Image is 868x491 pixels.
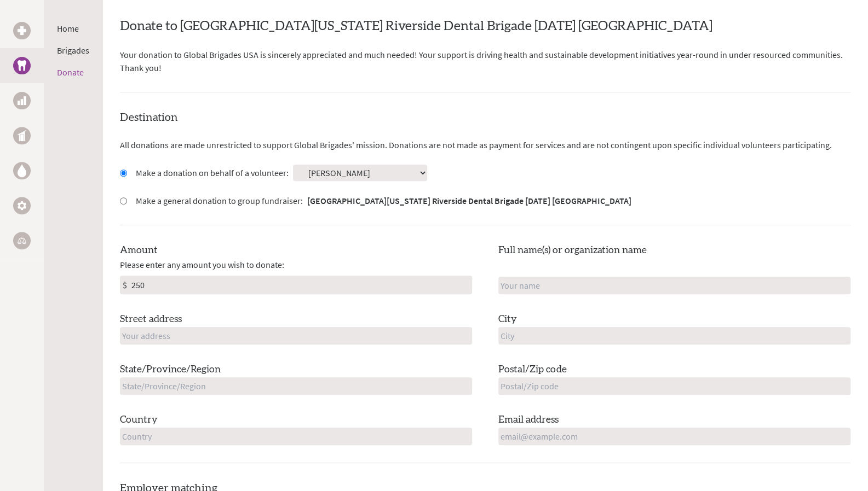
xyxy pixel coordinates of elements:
[13,197,31,214] a: Engineering
[136,194,631,207] label: Make a general donation to group fundraiser:
[498,243,647,258] label: Full name(s) or organization name
[18,201,26,210] img: Engineering
[18,96,26,105] img: Business
[13,162,31,179] a: Water
[120,138,850,151] p: All donations are made unrestricted to support Global Brigades' mission. Donations are not made a...
[57,23,79,34] a: Home
[498,377,850,395] input: Postal/Zip code
[120,110,850,125] h4: Destination
[18,164,26,177] img: Water
[498,277,850,294] input: Your name
[120,312,182,327] label: Street address
[120,377,472,395] input: State/Province/Region
[498,312,517,327] label: City
[120,17,850,35] h2: Donate to [GEOGRAPHIC_DATA][US_STATE] Riverside Dental Brigade [DATE] [GEOGRAPHIC_DATA]
[120,243,158,258] label: Amount
[120,362,221,377] label: State/Province/Region
[18,130,26,141] img: Public Health
[498,327,850,344] input: City
[120,48,850,74] p: Your donation to Global Brigades USA is sincerely appreciated and much needed! Your support is dr...
[120,276,129,294] div: $
[18,237,26,244] img: Legal Empowerment
[307,195,631,206] strong: [GEOGRAPHIC_DATA][US_STATE] Riverside Dental Brigade [DATE] [GEOGRAPHIC_DATA]
[120,428,472,445] input: Country
[120,412,158,428] label: Country
[498,362,567,377] label: Postal/Zip code
[18,60,26,71] img: Dental
[13,22,31,39] a: Medical
[57,45,89,56] a: Brigades
[57,67,84,78] a: Donate
[13,232,31,249] a: Legal Empowerment
[498,412,559,428] label: Email address
[13,92,31,109] a: Business
[129,276,472,294] input: Enter Amount
[120,258,284,271] span: Please enter any amount you wish to donate:
[136,166,289,179] label: Make a donation on behalf of a volunteer:
[18,26,26,35] img: Medical
[120,327,472,344] input: Your address
[498,428,850,445] input: email@example.com
[13,127,31,144] a: Public Health
[57,44,89,57] li: Brigades
[57,22,89,35] li: Home
[57,66,89,79] li: Donate
[13,57,31,74] a: Dental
